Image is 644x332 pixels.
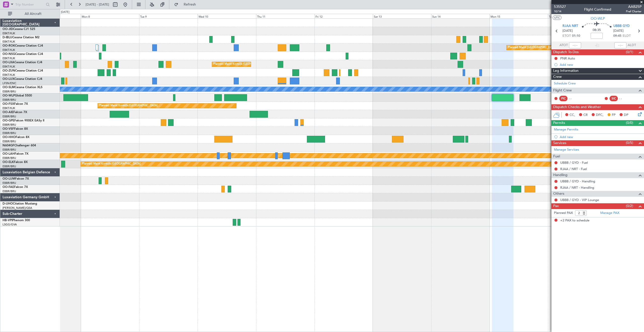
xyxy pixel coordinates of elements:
[569,42,581,48] input: --:--
[570,113,575,118] span: CC,
[3,219,30,222] a: HB-VPIPhenom 300
[612,113,616,118] span: FP
[3,152,15,155] span: OO-LAH
[3,28,35,31] a: OO-JIDCessna CJ1 525
[610,96,618,101] div: SIC
[626,49,633,55] span: (0/1)
[3,127,28,130] a: OO-VSFFalcon 8X
[560,185,594,190] a: RJAA / NRT - Handling
[3,103,28,106] a: OO-FSXFalcon 7X
[3,36,39,39] a: D-IBLUCessna Citation M2
[553,203,559,209] span: Pax
[560,167,587,171] a: RJAA / NRT - Fuel
[3,177,15,180] span: OO-LUM
[15,1,44,8] input: Trip Number
[613,28,624,34] span: [DATE]
[3,53,15,56] span: OO-NSG
[3,156,16,160] a: EBBR/BRU
[3,86,15,89] span: OO-SLM
[3,40,15,44] a: EBKT/KJK
[553,154,560,159] span: Fuel
[3,106,15,110] a: EBKT/KJK
[553,88,572,93] span: Flight Crew
[490,14,548,18] div: Mon 15
[3,111,27,114] a: OO-AIEFalcon 7X
[3,202,37,205] a: D-IJHOCitation Mustang
[3,78,42,81] a: OO-LUXCessna Citation CJ4
[3,61,14,64] span: OO-LXA
[373,14,431,18] div: Sat 13
[560,160,588,165] a: UBBB / GYD - Fuel
[3,177,29,180] a: OO-LUMFalcon 7X
[623,34,631,39] span: ELDT
[591,16,605,21] span: OO-WLP
[3,90,16,93] a: EBBR/BRU
[3,144,36,147] a: N604GFChallenger 604
[3,119,44,122] a: OO-GPEFalcon 900EX EASy II
[553,104,601,110] span: Dispatch Checks and Weather
[3,144,14,147] span: N604GF
[619,96,630,101] div: - -
[99,102,158,110] div: Planned Maint Kortrijk-[GEOGRAPHIC_DATA]
[3,123,16,127] a: EBBR/BRU
[314,14,373,18] div: Fri 12
[626,4,641,9] span: AAB25P
[554,9,566,14] span: 10/14
[3,186,14,189] span: OO-FAE
[3,189,16,193] a: EBBR/BRU
[3,115,16,118] a: EBBR/BRU
[560,218,589,223] span: +2 PAX to schedule
[560,135,641,139] div: Add new
[3,94,32,97] a: OO-WLPGlobal 5500
[626,140,633,145] span: (0/5)
[560,62,641,67] div: Add new
[554,4,566,9] span: 535527
[3,69,15,72] span: OO-ZUN
[81,14,139,18] div: Mon 8
[613,24,630,29] span: UBBB GYD
[613,34,621,39] span: 09:45
[3,56,15,60] a: EBKT/KJK
[3,127,14,130] span: OO-VSF
[3,136,16,139] span: OO-HHO
[3,78,14,81] span: OO-LUX
[197,14,256,18] div: Wed 10
[3,94,15,97] span: OO-WLP
[560,179,595,183] a: UBBB / GYD - Handling
[3,98,16,102] a: EBBR/BRU
[6,10,55,18] button: All Aircraft
[626,9,641,14] span: Pref Charter
[3,111,13,114] span: OO-AIE
[562,34,571,39] span: ETOT
[596,113,603,118] span: DFC,
[593,28,601,33] span: 08:35
[553,74,562,80] span: Crew
[3,140,16,143] a: EBBR/BRU
[3,48,15,52] a: EBKT/KJK
[3,136,29,139] a: OO-HHOFalcon 8X
[213,60,272,68] div: Planned Maint Kortrijk-[GEOGRAPHIC_DATA]
[3,202,13,205] span: D-IJHO
[256,14,314,18] div: Thu 11
[624,113,628,118] span: DP
[3,81,16,85] a: LFSN/ENC
[3,219,12,222] span: HB-VPI
[3,206,32,210] a: [PERSON_NAME]/QSA
[3,186,28,189] a: OO-FAEFalcon 7X
[13,12,53,16] span: All Aircraft
[61,10,69,14] div: [DATE]
[3,161,28,164] a: OO-ELKFalcon 8X
[553,15,561,20] button: UTC
[3,152,28,155] a: OO-LAHFalcon 7X
[583,113,588,118] span: CR
[628,43,636,48] span: ALDT
[3,161,14,164] span: OO-ELK
[82,160,141,168] div: Planned Maint Kortrijk-[GEOGRAPHIC_DATA]
[139,14,197,18] div: Tue 9
[553,172,568,178] span: Handling
[554,127,578,132] a: Manage Permits
[3,44,43,47] a: OO-ROKCessna Citation CJ4
[3,164,16,168] a: EBBR/BRU
[554,147,579,152] a: Manage Services
[553,191,564,197] span: Others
